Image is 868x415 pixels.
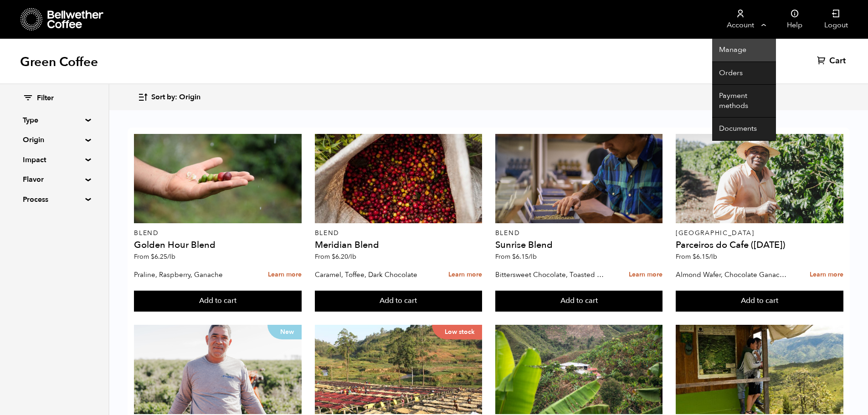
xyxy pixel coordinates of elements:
[315,291,483,312] button: Add to cart
[512,252,516,261] span: $
[712,85,776,118] a: Payment methods
[134,325,302,414] a: New
[448,265,482,285] a: Learn more
[495,252,537,261] span: From
[134,241,302,250] h4: Golden Hour Blend
[676,268,790,282] p: Almond Wafer, Chocolate Ganache, Bing Cherry
[23,174,86,185] summary: Flavor
[23,115,86,126] summary: Type
[709,252,717,261] span: /lb
[512,252,537,261] bdi: 6.15
[712,39,776,62] a: Manage
[23,194,86,205] summary: Process
[676,291,843,312] button: Add to cart
[332,252,356,261] bdi: 6.20
[829,56,846,67] span: Cart
[134,252,175,261] span: From
[712,118,776,141] a: Documents
[315,325,483,414] a: Low stock
[20,54,98,70] h1: Green Coffee
[495,268,609,282] p: Bittersweet Chocolate, Toasted Marshmallow, Candied Orange, Praline
[315,268,429,282] p: Caramel, Toffee, Dark Chocolate
[37,93,54,103] span: Filter
[495,291,663,312] button: Add to cart
[676,230,843,236] p: [GEOGRAPHIC_DATA]
[167,252,175,261] span: /lb
[693,252,717,261] bdi: 6.15
[134,230,302,236] p: Blend
[332,252,335,261] span: $
[817,56,848,67] a: Cart
[134,268,248,282] p: Praline, Raspberry, Ganache
[432,325,482,339] p: Low stock
[495,230,663,236] p: Blend
[693,252,696,261] span: $
[268,265,302,285] a: Learn more
[676,241,843,250] h4: Parceiros do Cafe ([DATE])
[151,92,200,102] span: Sort by: Origin
[495,241,663,250] h4: Sunrise Blend
[151,252,175,261] bdi: 6.25
[267,325,302,339] p: New
[151,252,154,261] span: $
[23,154,86,165] summary: Impact
[315,241,483,250] h4: Meridian Blend
[315,230,483,236] p: Blend
[138,87,200,108] button: Sort by: Origin
[315,252,356,261] span: From
[348,252,356,261] span: /lb
[629,265,663,285] a: Learn more
[529,252,537,261] span: /lb
[23,134,86,145] summary: Origin
[676,252,717,261] span: From
[810,265,843,285] a: Learn more
[134,291,302,312] button: Add to cart
[712,62,776,85] a: Orders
